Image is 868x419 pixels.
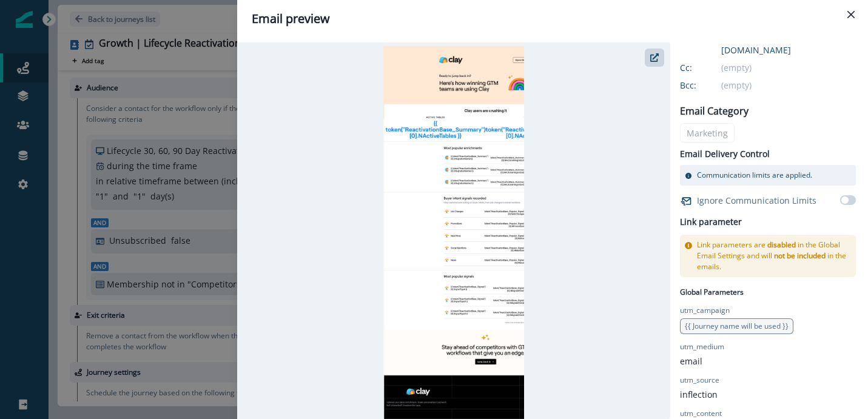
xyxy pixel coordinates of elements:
img: email asset unavailable [383,42,523,419]
p: Global Parameters [680,284,744,298]
p: inflection [680,388,718,401]
div: Email preview [252,10,853,28]
div: Cc: [680,61,741,74]
p: utm_content [680,408,722,419]
p: Link parameters are in the Global Email Settings and will in the emails. [697,240,851,272]
span: not be included [774,250,826,261]
p: utm_medium [680,341,724,352]
div: Bcc: [680,79,741,92]
p: utm_campaign [680,305,730,316]
p: utm_source [680,375,719,386]
button: Close [841,5,861,24]
div: [EMAIL_ADDRESS][DOMAIN_NAME] [721,31,856,56]
p: email [680,355,702,367]
div: (empty) [721,61,856,74]
div: (empty) [721,79,856,92]
h2: Link parameter [680,215,742,230]
span: disabled [767,240,796,250]
span: {{ Journey name will be used }} [685,321,789,331]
